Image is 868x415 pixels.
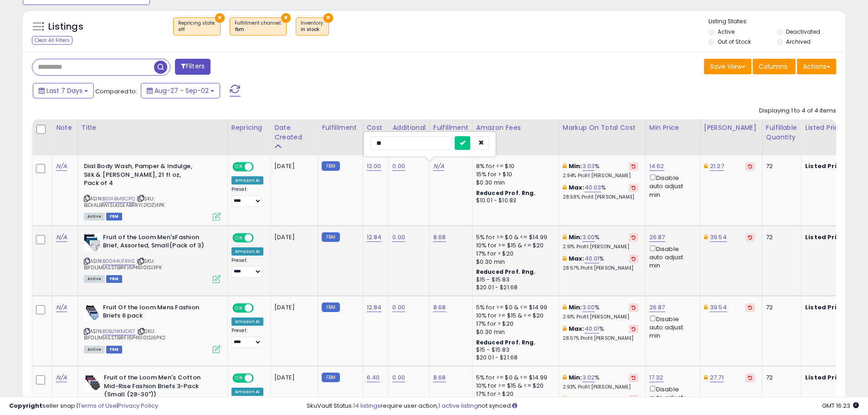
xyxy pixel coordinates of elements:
a: B01ABM8CPQ [103,195,135,203]
div: $20.01 - $21.68 [476,354,552,362]
small: FBM [322,232,339,242]
i: Revert to store-level Max Markup [632,327,636,331]
b: Min: [569,233,582,241]
a: 0.00 [392,162,405,171]
div: Disable auto adjust min [649,244,693,270]
div: $0.30 min [476,258,552,266]
span: | SKU: B|FOL|M|ASST|BRF|6P4610|S|6PK2 [84,328,165,341]
div: $0.30 min [476,179,552,187]
b: Listed Price: [805,233,847,241]
div: Disable auto adjust min [649,173,693,199]
i: Revert to store-level Dynamic Max Price [748,305,752,310]
a: 40.01 [585,324,600,333]
span: Aug-27 - Sep-02 [154,86,209,95]
b: Reduced Prof. Rng. [476,338,536,346]
span: Repricing state : [178,20,216,33]
i: This overrides the store level Dynamic Max Price for this listing [704,374,708,380]
span: ON [233,234,245,241]
div: off [178,26,216,33]
small: FBM [322,302,339,312]
b: Fruit of the Loom Men's Cotton Mid-Rise Fashion Briefs 3-Pack (Small (28-30")) [104,374,215,401]
span: Compared to: [95,87,137,96]
i: This overrides the store level min markup for this listing [563,234,566,240]
a: 0.00 [392,233,405,242]
strong: Copyright [9,401,42,410]
span: All listings currently available for purchase on Amazon [84,213,105,220]
a: 1 active listing [438,401,478,410]
a: 26.87 [649,233,665,242]
span: | SKU: B|DIAL|BW|SLK|SEABRRY|21OZ|4PK [84,195,164,209]
i: Revert to store-level Max Markup [632,256,636,261]
div: % [563,233,638,250]
a: 12.84 [367,303,382,312]
small: FBM [322,161,339,171]
i: This overrides the store level min markup for this listing [563,304,566,310]
div: % [563,325,638,342]
p: 28.58% Profit [PERSON_NAME] [563,194,638,200]
p: 2.91% Profit [PERSON_NAME] [563,244,638,250]
a: Privacy Policy [118,401,158,410]
b: Reduced Prof. Rng. [476,189,536,197]
a: 27.71 [710,373,724,382]
span: OFF [252,304,267,312]
div: [DATE] [274,374,311,382]
div: in stock [301,26,324,33]
div: 17% for > $20 [476,250,552,258]
span: FBM [106,213,123,220]
b: Max: [569,183,585,192]
i: This overrides the store level Dynamic Max Price for this listing [704,234,708,240]
div: 10% for >= $15 & <= $20 [476,382,552,390]
a: 8.68 [433,233,446,242]
a: B0044UFRHS [103,257,135,265]
div: 10% for >= $15 & <= $20 [476,312,552,320]
div: Amazon AI [231,388,263,396]
div: Note [56,123,74,133]
i: This overrides the store level max markup for this listing [563,326,566,332]
button: × [281,13,291,23]
div: Title [82,123,224,133]
p: Listing States: [709,17,845,26]
div: $15 - $15.83 [476,346,552,354]
a: 8.68 [433,373,446,382]
small: FBM [322,373,339,382]
div: Amazon AI [231,247,263,256]
div: % [563,255,638,272]
i: Revert to store-level Min Markup [632,375,636,380]
span: OFF [252,234,267,241]
p: 2.93% Profit [PERSON_NAME] [563,384,638,390]
p: 2.91% Profit [PERSON_NAME] [563,314,638,320]
div: Fulfillable Quantity [766,123,797,142]
a: N/A [56,162,67,171]
label: Deactivated [786,28,820,36]
div: $15 - $15.83 [476,276,552,284]
div: Additional Cost [392,123,426,142]
div: Amazon AI [231,176,263,184]
span: OFF [252,374,267,382]
div: Repricing [231,123,267,133]
button: Filters [175,59,211,75]
b: Max: [569,254,585,263]
button: × [215,13,225,23]
span: All listings currently available for purchase on Amazon [84,346,105,354]
div: 72 [766,374,794,382]
span: ON [233,163,245,171]
div: [DATE] [274,303,311,312]
i: Revert to store-level Min Markup [632,235,636,240]
b: Listed Price: [805,373,847,382]
a: 3.00 [582,233,595,242]
div: ASIN: [84,233,221,282]
div: Disable auto adjust min [649,314,693,340]
div: seller snap | | [9,402,158,410]
button: Actions [797,59,836,74]
a: 0.00 [392,373,405,382]
button: Aug-27 - Sep-02 [141,83,220,98]
div: Disable auto adjust min [649,384,693,410]
i: This overrides the store level max markup for this listing [563,256,566,261]
a: 3.02 [582,373,595,382]
label: Out of Stock [718,38,751,46]
div: [PERSON_NAME] [704,123,758,133]
div: Fulfillment [322,123,359,133]
div: SkuVault Status: require user action, not synced. [307,402,859,410]
div: % [563,162,638,179]
i: This overrides the store level Dynamic Max Price for this listing [704,304,708,310]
